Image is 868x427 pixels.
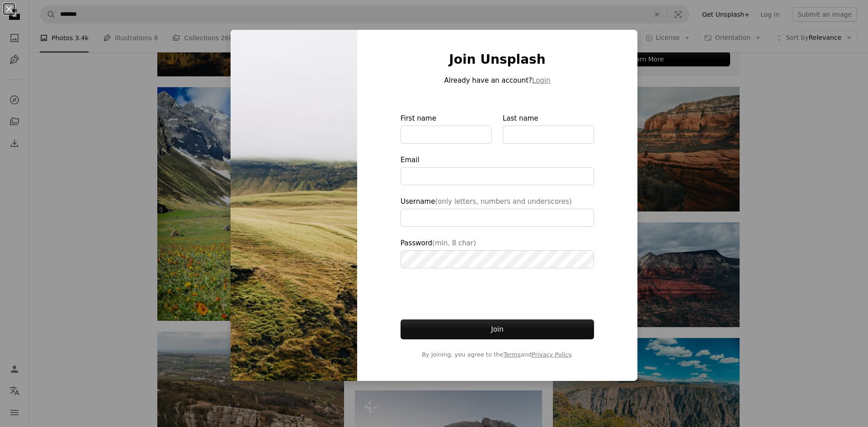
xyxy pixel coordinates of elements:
img: premium_photo-1700182582730-22a7aafa3bd2 [231,30,357,381]
input: Last name [503,126,594,144]
label: Username [401,196,594,227]
label: First name [401,113,492,144]
a: Privacy Policy [532,351,571,358]
label: Password [401,238,594,268]
p: Already have an account? [401,75,594,86]
a: Terms [503,351,520,358]
input: Password(min. 8 char) [401,250,594,268]
span: (min. 8 char) [432,239,476,247]
input: Email [401,167,594,185]
label: Last name [503,113,594,144]
input: Username(only letters, numbers and underscores) [401,209,594,227]
span: (only letters, numbers and underscores) [435,197,571,206]
button: Join [401,319,594,339]
label: Email [401,155,594,185]
h1: Join Unsplash [401,52,594,68]
span: By joining, you agree to the and . [401,350,594,359]
input: First name [401,126,492,144]
button: Login [532,75,550,86]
